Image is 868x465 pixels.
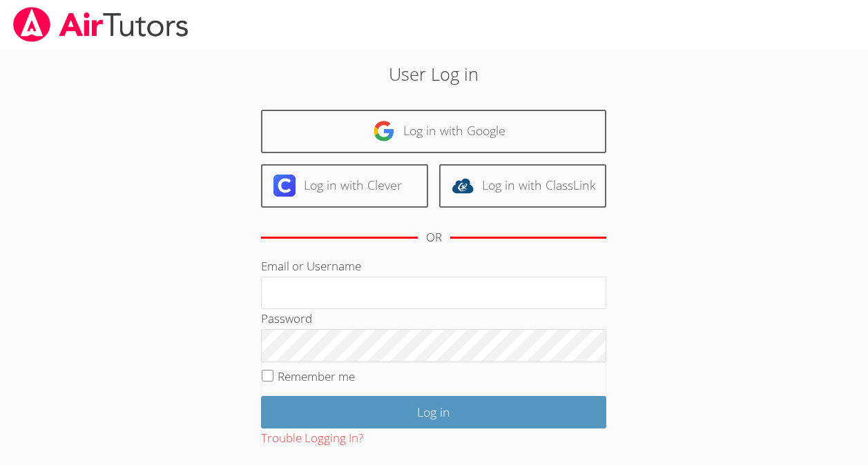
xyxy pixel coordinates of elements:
h2: User Log in [200,61,668,87]
a: Log in with ClassLink [439,164,606,208]
input: Log in [261,396,606,428]
label: Remember me [278,368,355,384]
button: Trouble Logging In? [261,428,363,448]
a: Log in with Clever [261,164,428,208]
a: Log in with Google [261,110,606,153]
label: Email or Username [261,258,361,274]
img: clever-logo-6eab21bc6e7a338710f1a6ff85c0baf02591cd810cc4098c63d3a4b26e2feb20.svg [273,175,296,197]
label: Password [261,310,312,326]
img: google-logo-50288ca7cdecda66e5e0955fdab243c47b7ad437acaf1139b6f446037453330a.svg [373,120,395,142]
div: OR [426,228,442,248]
img: airtutors_banner-c4298cdbf04f3fff15de1276eac7730deb9818008684d7c2e4769d2f7ddbe033.png [12,7,190,42]
img: classlink-logo-d6bb404cc1216ec64c9a2012d9dc4662098be43eaf13dc465df04b49fa7ab582.svg [452,175,474,197]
